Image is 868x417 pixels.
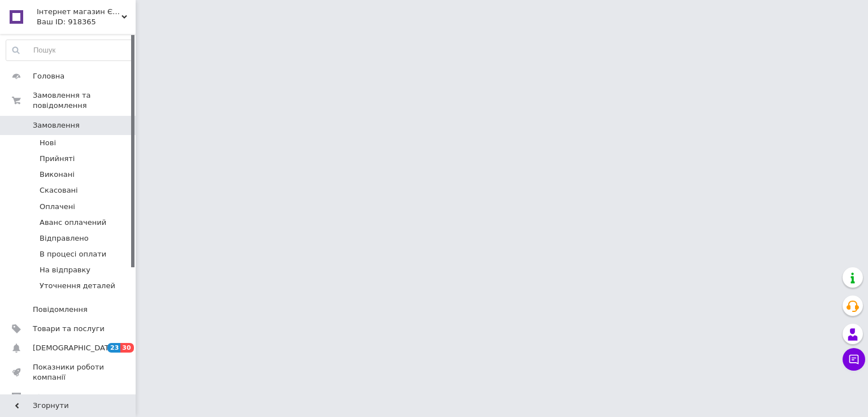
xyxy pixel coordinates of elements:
[37,17,136,27] div: Ваш ID: 918365
[107,343,120,353] span: 23
[120,343,133,353] span: 30
[33,362,105,383] span: Показники роботи компанії
[33,90,136,111] span: Замовлення та повідомлення
[6,40,133,60] input: Пошук
[40,185,78,196] span: Скасовані
[40,202,75,212] span: Оплачені
[33,120,80,131] span: Замовлення
[40,233,89,244] span: Відправлено
[37,7,121,17] span: Інтернет магазин Єнот
[40,138,56,148] span: Нові
[33,343,116,353] span: [DEMOGRAPHIC_DATA]
[40,281,115,291] span: Уточнення деталей
[40,218,106,228] span: Аванс оплачений
[843,348,865,371] button: Чат з покупцем
[40,249,106,259] span: В процесі оплати
[40,170,75,180] span: Виконані
[33,305,88,315] span: Повідомлення
[40,154,75,164] span: Прийняті
[33,71,64,81] span: Головна
[33,324,105,334] span: Товари та послуги
[40,265,90,275] span: На відправку
[33,392,62,402] span: Відгуки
